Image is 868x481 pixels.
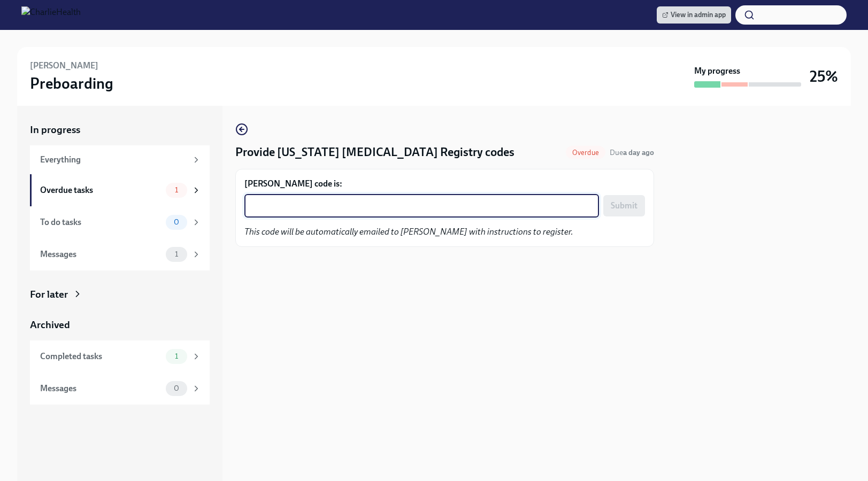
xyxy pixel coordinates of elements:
a: Messages1 [30,238,210,270]
span: 1 [168,352,185,360]
span: 1 [168,186,185,194]
a: Completed tasks1 [30,340,210,373]
div: To do tasks [40,216,162,228]
div: Completed tasks [40,351,162,362]
h6: [PERSON_NAME] [30,60,98,72]
img: CharlieHealth [21,6,81,24]
a: To do tasks0 [30,206,210,238]
h3: 25% [810,67,838,86]
div: Overdue tasks [40,184,162,196]
a: Everything [30,145,210,174]
a: For later [30,288,210,301]
a: Archived [30,318,210,332]
a: Messages0 [30,373,210,405]
span: August 9th, 2025 09:00 [610,148,654,158]
div: For later [30,288,68,301]
h4: Provide [US_STATE] [MEDICAL_DATA] Registry codes [235,144,514,160]
div: Messages [40,383,162,394]
div: Messages [40,249,162,260]
span: View in admin app [662,10,726,20]
a: Overdue tasks1 [30,174,210,206]
div: Everything [40,154,187,166]
em: This code will be automatically emailed to [PERSON_NAME] with instructions to register. [244,227,573,237]
strong: My progress [694,65,740,77]
a: In progress [30,123,210,137]
span: Due [610,148,654,157]
a: View in admin app [657,6,731,24]
span: 0 [167,218,186,226]
span: Overdue [566,149,605,157]
h3: Preboarding [30,74,113,93]
span: 1 [168,250,185,258]
strong: a day ago [623,148,654,157]
label: [PERSON_NAME] code is: [244,178,645,190]
span: 0 [167,384,186,392]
